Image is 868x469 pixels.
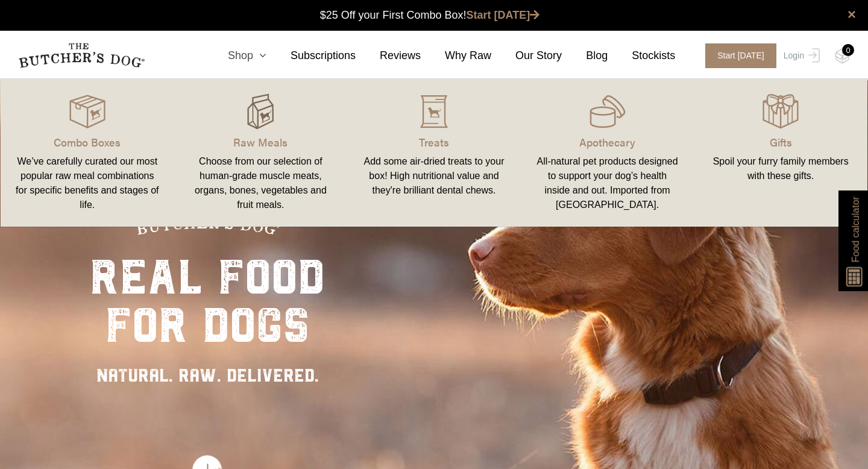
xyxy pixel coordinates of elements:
p: Treats [362,134,506,150]
a: Our Story [491,48,562,64]
span: Food calculator [848,197,863,262]
div: NATURAL. RAW. DELIVERED. [90,362,325,389]
a: Why Raw [421,48,491,64]
a: Subscriptions [266,48,356,64]
a: Start [DATE] [693,43,781,68]
p: Apothecary [535,134,680,150]
div: Add some air-dried treats to your box! High nutritional value and they're brilliant dental chews. [362,154,506,198]
a: Apothecary All-natural pet products designed to support your dog’s health inside and out. Importe... [521,91,694,215]
a: close [848,7,856,22]
div: real food for dogs [90,253,325,350]
img: TBD_build-A-Box_Hover.png [242,93,278,130]
span: Start [DATE] [705,43,776,68]
p: Combo Boxes [15,134,160,150]
a: Login [781,43,820,68]
p: Raw Meals [189,134,333,150]
img: TBD_Cart-Empty.png [835,48,850,64]
a: Start [DATE] [467,9,540,21]
a: Gifts Spoil your furry family members with these gifts. [694,91,867,215]
a: Raw Meals Choose from our selection of human-grade muscle meats, organs, bones, vegetables and fr... [174,91,348,215]
a: Blog [562,48,608,64]
a: Shop [204,48,266,64]
a: Reviews [356,48,421,64]
div: Spoil your furry family members with these gifts. [708,154,853,183]
div: All-natural pet products designed to support your dog’s health inside and out. Imported from [GEO... [535,154,680,212]
a: Treats Add some air-dried treats to your box! High nutritional value and they're brilliant dental... [347,91,521,215]
p: Gifts [708,134,853,150]
div: 0 [842,44,854,56]
a: Stockists [608,48,675,64]
div: We’ve carefully curated our most popular raw meal combinations for specific benefits and stages o... [15,154,160,212]
a: Combo Boxes We’ve carefully curated our most popular raw meal combinations for specific benefits ... [1,91,174,215]
div: Choose from our selection of human-grade muscle meats, organs, bones, vegetables and fruit meals. [189,154,333,212]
